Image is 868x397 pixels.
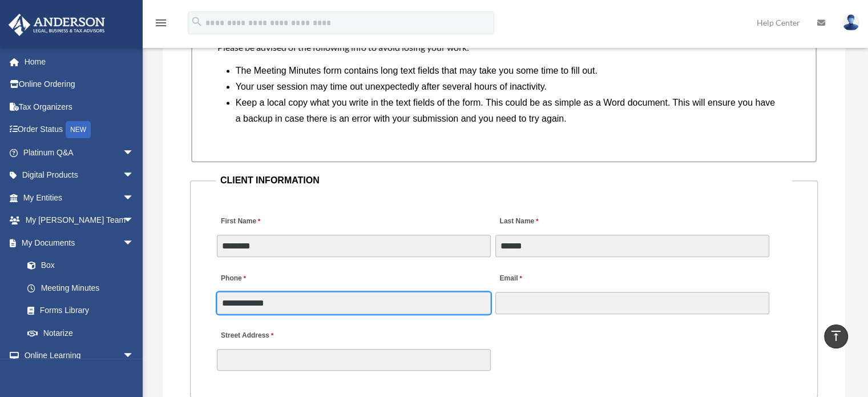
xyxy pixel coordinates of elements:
[217,271,249,287] label: Phone
[16,322,151,344] a: Notarize
[495,271,524,287] label: Email
[8,141,151,164] a: Platinum Q&Aarrow_drop_down
[123,141,146,165] span: arrow_drop_down
[66,121,91,138] div: NEW
[8,95,151,118] a: Tax Organizers
[123,209,146,232] span: arrow_drop_down
[8,344,151,367] a: Online Learningarrow_drop_down
[8,50,151,73] a: Home
[8,164,151,187] a: Digital Productsarrow_drop_down
[8,73,151,96] a: Online Ordering
[236,79,782,95] li: Your user session may time out unexpectedly after several hours of inactivity.
[8,118,151,142] a: Order StatusNEW
[236,63,782,79] li: The Meeting Minutes form contains long text fields that may take you some time to fill out.
[5,14,108,36] img: Anderson Advisors Platinum Portal
[154,16,168,30] i: menu
[217,214,263,230] label: First Name
[123,231,146,255] span: arrow_drop_down
[495,214,541,230] label: Last Name
[16,276,146,299] a: Meeting Minutes
[217,328,325,344] label: Street Address
[824,324,848,348] a: vertical_align_top
[8,231,151,254] a: My Documentsarrow_drop_down
[16,254,151,277] a: Box
[236,95,782,127] li: Keep a local copy what you write in the text fields of the form. This could be as simple as a Wor...
[842,14,859,31] img: User Pic
[123,186,146,210] span: arrow_drop_down
[8,209,151,232] a: My [PERSON_NAME] Teamarrow_drop_down
[154,20,168,30] a: menu
[16,299,151,322] a: Forms Library
[123,164,146,187] span: arrow_drop_down
[191,15,203,28] i: search
[829,329,843,343] i: vertical_align_top
[123,344,146,368] span: arrow_drop_down
[8,186,151,209] a: My Entitiesarrow_drop_down
[216,173,792,189] legend: CLIENT INFORMATION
